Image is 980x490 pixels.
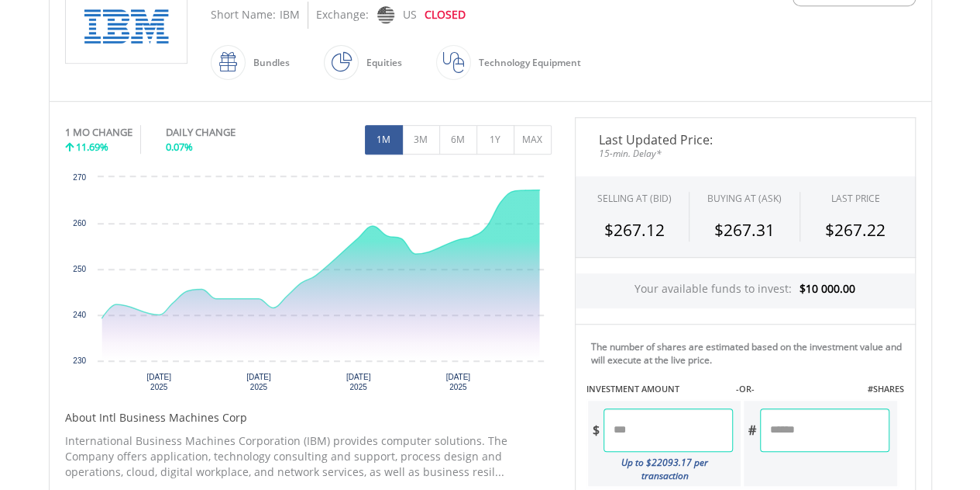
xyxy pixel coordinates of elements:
img: nasdaq.png [377,6,394,24]
text: 250 [73,265,86,273]
div: Your available funds to invest: [576,273,915,308]
span: 15-min. Delay* [587,146,903,161]
div: Short Name: [211,2,276,29]
label: INVESTMENT AMOUNT [586,383,679,395]
span: $267.22 [825,219,885,241]
h5: About Intl Business Machines Corp [65,410,552,426]
span: $267.31 [714,219,775,241]
span: 11.69% [76,140,108,154]
button: 1Y [476,125,514,155]
div: Equities [359,44,402,82]
text: 230 [73,356,86,365]
button: 1M [365,125,403,155]
div: SELLING AT (BID) [597,192,671,205]
button: 3M [402,125,440,155]
text: 260 [73,219,86,228]
div: Exchange: [316,2,369,29]
label: #SHARES [867,383,903,395]
div: IBM [280,2,300,29]
label: -OR- [735,383,754,395]
span: 0.07% [166,140,193,154]
div: # [744,408,760,452]
div: $ [588,408,603,452]
div: DAILY CHANGE [166,125,287,140]
text: [DATE] 2025 [445,373,470,391]
button: 6M [439,125,477,155]
text: [DATE] 2025 [146,373,171,391]
text: [DATE] 2025 [246,373,271,391]
div: Up to $22093.17 per transaction [588,452,734,486]
div: The number of shares are estimated based on the investment value and will execute at the live price. [591,340,909,367]
div: Bundles [246,44,290,82]
span: BUYING AT (ASK) [707,192,782,205]
button: MAX [514,125,552,155]
span: Last Updated Price: [587,134,903,146]
div: 1 MO CHANGE [65,125,132,140]
svg: Interactive chart [65,169,552,402]
text: [DATE] 2025 [346,373,370,391]
div: Technology Equipment [471,44,581,82]
div: Chart. Highcharts interactive chart. [65,169,552,402]
text: 270 [73,173,86,182]
div: LAST PRICE [831,192,880,205]
p: International Business Machines Corporation (IBM) provides computer solutions. The Company offers... [65,433,552,480]
div: US [403,2,417,29]
text: 240 [73,311,86,319]
span: $267.12 [603,219,664,241]
div: CLOSED [425,2,466,29]
span: $10 000.00 [799,281,855,296]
